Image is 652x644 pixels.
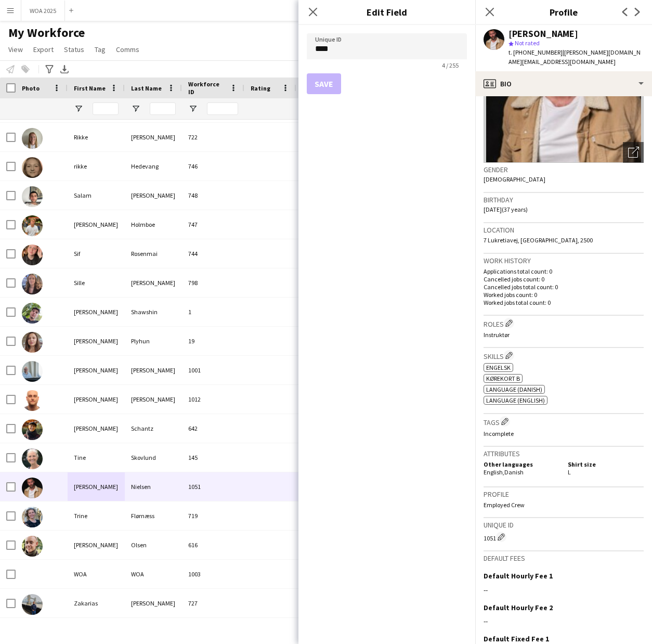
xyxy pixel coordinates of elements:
[182,268,244,297] div: 798
[484,553,644,563] h3: Default fees
[125,356,182,384] div: [PERSON_NAME]
[60,43,88,56] a: Status
[22,478,43,498] img: Tobias Nielsen
[251,84,270,92] span: Rating
[64,45,84,54] span: Status
[188,104,198,113] button: Open Filter Menu
[125,123,182,151] div: [PERSON_NAME]
[68,385,125,414] div: [PERSON_NAME]
[131,104,140,113] button: Open Filter Menu
[93,102,119,115] input: First Name Filter Input
[486,364,511,371] span: Engelsk
[484,616,644,626] div: --
[484,283,644,291] p: Cancelled jobs total count: 0
[508,48,641,66] span: | [PERSON_NAME][DOMAIN_NAME][EMAIL_ADDRESS][DOMAIN_NAME]
[182,385,244,414] div: 1012
[125,152,182,181] div: Hedevang
[623,142,644,163] div: Open photos pop-in
[22,448,43,469] img: Tine Skovlund
[68,414,125,443] div: [PERSON_NAME]
[150,102,176,115] input: Last Name Filter Input
[484,275,644,283] p: Cancelled jobs count: 0
[484,634,549,643] h3: Default Fixed Fee 1
[182,181,244,210] div: 748
[484,236,593,244] span: 7 Lukretiavej, [GEOGRAPHIC_DATA], 2500
[486,396,545,404] span: Language (English)
[125,560,182,588] div: WOA
[182,414,244,443] div: 642
[68,239,125,268] div: Sif
[182,356,244,384] div: 1001
[116,45,139,54] span: Comms
[68,152,125,181] div: rikke
[182,501,244,530] div: 719
[22,215,43,236] img: Sebastian Holmboe
[58,63,71,75] app-action-btn: Export XLSX
[484,468,504,476] span: English ,
[182,298,244,326] div: 1
[182,210,244,239] div: 747
[298,5,475,19] h3: Edit Field
[484,350,644,361] h3: Skills
[484,165,644,174] h3: Gender
[207,102,238,115] input: Workforce ID Filter Input
[475,71,652,96] div: Bio
[434,61,467,69] span: 4 / 255
[68,501,125,530] div: Trine
[22,186,43,207] img: Salam Al-Maliky
[4,43,27,56] a: View
[22,274,43,294] img: Sille Jensen
[68,560,125,588] div: WOA
[33,45,54,54] span: Export
[125,268,182,297] div: [PERSON_NAME]
[484,532,644,542] div: 1051
[484,256,644,265] h3: Work history
[22,303,43,324] img: Steve Marko Shawshin
[504,468,524,476] span: Danish
[21,1,65,21] button: WOA 2025
[22,332,43,353] img: Svitlana Plyhun
[486,385,542,393] span: Language (Danish)
[68,589,125,617] div: Zakarias
[182,560,244,588] div: 1003
[484,460,559,468] h5: Other languages
[484,603,553,612] h3: Default Hourly Fee 2
[68,327,125,355] div: [PERSON_NAME]
[95,45,106,54] span: Tag
[182,531,244,559] div: 616
[484,195,644,204] h3: Birthday
[182,152,244,181] div: 746
[74,104,83,113] button: Open Filter Menu
[484,225,644,235] h3: Location
[68,181,125,210] div: Salam
[125,239,182,268] div: Rosenmai
[68,472,125,501] div: [PERSON_NAME]
[484,449,644,458] h3: Attributes
[182,443,244,472] div: 145
[182,589,244,617] div: 727
[22,507,43,527] img: Trine Flørnæss
[182,327,244,355] div: 19
[8,45,23,54] span: View
[182,123,244,151] div: 722
[182,472,244,501] div: 1051
[8,25,85,41] span: My Workforce
[22,419,43,440] img: Thomas Schantz
[22,244,43,265] img: Sif Rosenmai
[125,210,182,239] div: Holmboe
[484,416,644,427] h3: Tags
[125,501,182,530] div: Flørnæss
[125,327,182,355] div: Plyhun
[90,43,110,56] a: Tag
[125,414,182,443] div: Schantz
[484,501,644,509] p: Employed Crew
[125,472,182,501] div: Nielsen
[29,43,58,56] a: Export
[74,84,106,92] span: First Name
[68,443,125,472] div: Tine
[484,318,644,329] h3: Roles
[484,571,553,581] h3: Default Hourly Fee 1
[484,291,644,299] p: Worked jobs count: 0
[22,536,43,557] img: Viktor Olsen
[68,531,125,559] div: [PERSON_NAME]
